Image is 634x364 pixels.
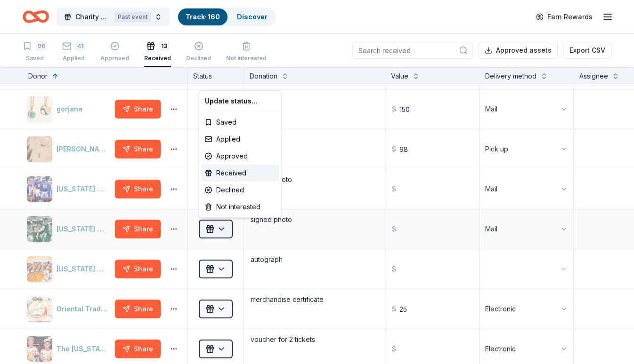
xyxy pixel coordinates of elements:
div: Saved [201,114,279,131]
div: Applied [201,131,279,148]
div: Approved [201,148,279,165]
div: Not interested [201,198,279,215]
div: Received [201,165,279,182]
div: Declined [201,182,279,198]
div: Update status... [201,93,279,110]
